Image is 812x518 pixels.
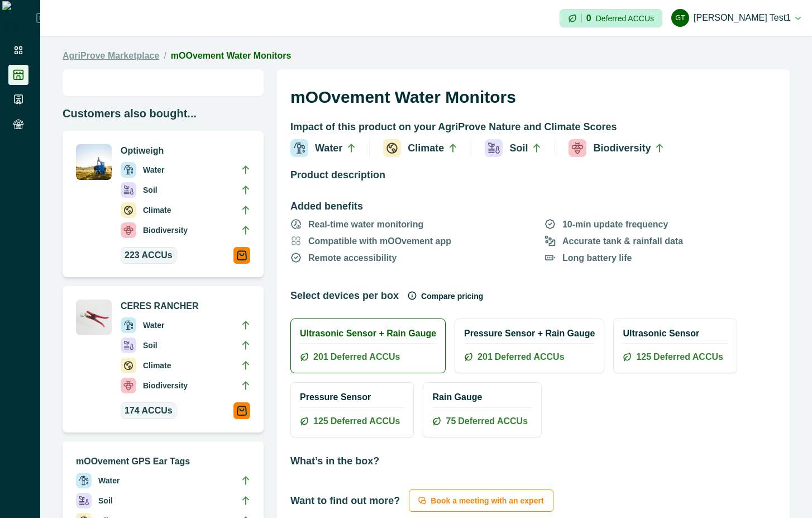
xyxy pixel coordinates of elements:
span: Deferred ACCUs [495,350,565,364]
p: Climate [408,141,444,156]
a: AgriProve Marketplace [63,49,159,63]
img: A single CERES RANCH device [76,144,112,180]
button: Gayathri test1[PERSON_NAME] test1 [671,4,801,31]
img: Logo [2,1,36,35]
span: 223 ACCUs [125,249,173,262]
button: Book a meeting with an expert [409,490,553,512]
h2: Ultrasonic Sensor + Rain Gauge [300,328,436,339]
p: Climate [143,360,171,372]
p: Compatible with mOOvement app [308,235,451,248]
span: Deferred ACCUs [458,415,528,428]
span: 75 [446,415,456,428]
p: Climate [143,205,171,216]
p: Soil [143,184,157,196]
nav: breadcrumb [63,49,790,63]
p: 0 [586,14,591,23]
p: Water [143,164,164,176]
p: Water [98,475,120,487]
h2: Impact of this product on your AgriProve Nature and Climate Scores [290,118,776,139]
p: Biodiversity [143,225,188,236]
h2: Added benefits [290,187,776,217]
p: Long battery life [562,251,632,265]
p: Soil [98,495,113,507]
p: mOOvement GPS Ear Tags [76,455,250,468]
span: 201 [313,350,328,364]
span: 125 [636,350,651,364]
p: Biodiversity [143,380,188,392]
p: Real-time water monitoring [308,218,423,231]
p: Optiweigh [121,144,250,158]
h2: Ultrasonic Sensor [623,328,727,339]
p: Customers also bought... [63,105,264,122]
h2: Pressure Sensor [300,392,404,402]
span: 125 [313,415,328,428]
h2: What’s in the box? [290,438,776,472]
span: / [164,49,166,63]
p: CERES RANCHER [121,300,250,313]
p: Want to find out more? [290,493,400,509]
p: Accurate tank & rainfall data [562,235,683,248]
span: Deferred ACCUs [331,350,400,364]
p: Soil [509,141,528,156]
img: A CERES RANCHER APPLICATOR [76,300,112,335]
p: Soil [143,340,157,351]
h2: Product description [290,168,776,187]
h1: mOOvement Water Monitors [290,83,776,118]
p: Deferred ACCUs [596,14,654,22]
span: 201 [477,350,493,364]
span: Deferred ACCUs [653,350,723,364]
p: Water [143,320,164,331]
p: 10-min update frequency [562,218,668,231]
p: Biodiversity [593,141,651,156]
span: Deferred ACCUs [331,415,400,428]
h2: Rain Gauge [432,392,532,402]
p: Remote accessibility [308,251,397,265]
span: 174 ACCUs [125,404,173,417]
h2: Pressure Sensor + Rain Gauge [464,328,595,339]
button: Compare pricing [408,285,483,307]
p: Water [315,141,342,156]
h2: Select devices per box [290,290,399,302]
a: mOOvement Water Monitors [171,51,291,60]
